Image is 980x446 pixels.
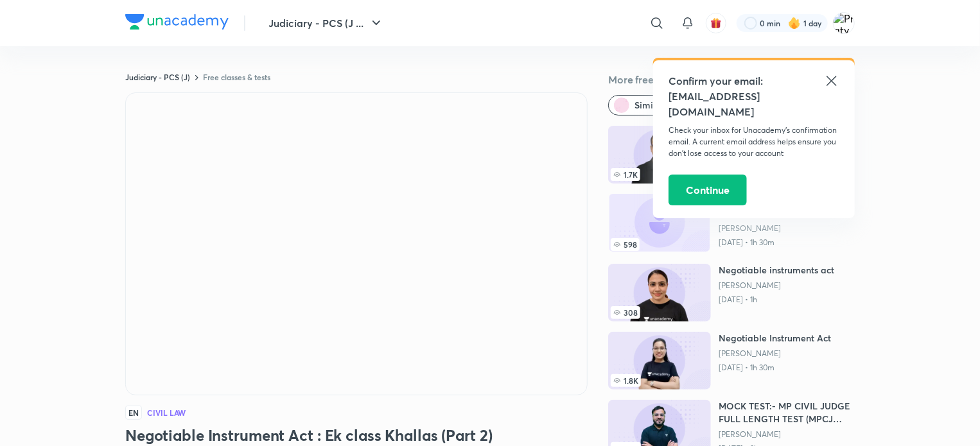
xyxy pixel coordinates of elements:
[719,400,855,425] h6: MOCK TEST:- MP CIVIL JUDGE FULL LENGTH TEST (MPCJ PATTERN) 150 MARK'S
[719,264,834,277] h6: Negotiable instruments act
[669,89,839,119] h5: [EMAIL_ADDRESS][DOMAIN_NAME]
[634,99,697,112] span: Similar classes
[719,280,834,291] a: [PERSON_NAME]
[788,17,801,30] img: streak
[608,95,708,116] button: Similar classes
[611,238,640,251] span: 598
[669,124,839,159] p: Check your inbox for Unacademy’s confirmation email. A current email address helps ensure you don...
[833,12,855,34] img: Pratyush Raj Yaduwanshi
[719,332,831,345] h6: Negotiable Instrument Act
[126,93,587,395] iframe: Class
[611,168,640,181] span: 1.7K
[125,14,229,30] img: Company Logo
[719,295,834,305] p: [DATE] • 1h
[669,175,747,205] button: Continue
[125,14,229,33] a: Company Logo
[719,363,831,373] p: [DATE] • 1h 30m
[125,72,190,82] a: Judiciary - PCS (J)
[719,429,855,440] a: [PERSON_NAME]
[608,72,855,87] h5: More free classes
[125,406,142,420] span: EN
[719,223,855,234] a: [PERSON_NAME]
[261,10,392,36] button: Judiciary - PCS (J ...
[719,237,855,248] p: [DATE] • 1h 30m
[611,374,641,387] span: 1.8K
[719,348,831,359] a: [PERSON_NAME]
[147,409,186,416] h4: Civil Law
[710,17,722,29] img: avatar
[669,73,839,89] h5: Confirm your email:
[125,425,588,445] h3: Negotiable Instrument Act : Ek class Khallas (Part 2)
[611,306,640,319] span: 308
[706,13,726,33] button: avatar
[203,72,270,82] a: Free classes & tests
